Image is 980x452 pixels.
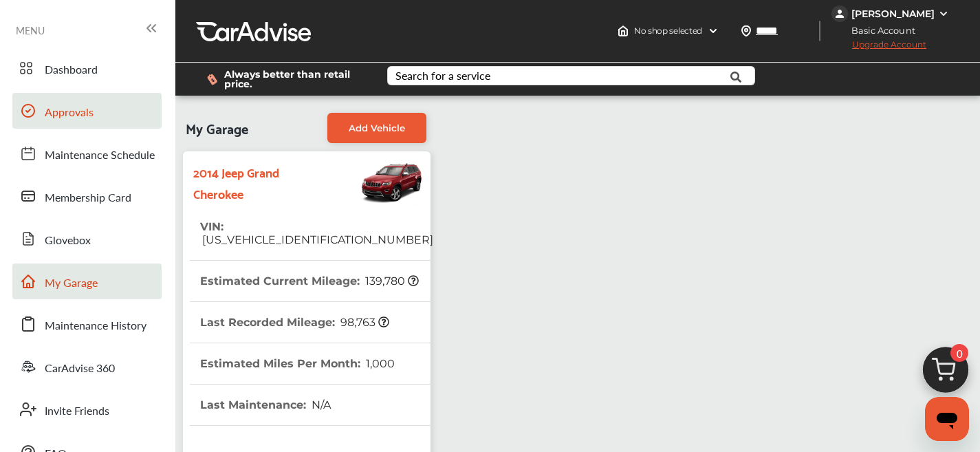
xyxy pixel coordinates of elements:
[45,317,146,335] span: Maintenance History
[12,263,162,299] a: My Garage
[12,50,162,86] a: Dashboard
[831,6,848,22] img: jVpblrzwTbfkPYzPPzSLxeg0AAAAASUVORK5CYII=
[851,8,935,20] div: [PERSON_NAME]
[938,8,949,19] img: WGsFRI8htEPBVLJbROoPRyZpYNWhNONpIPPETTm6eUC0GeLEiAAAAAElFTkSuQmCC
[315,158,424,206] img: Vehicle
[224,69,365,89] span: Always better than retail price.
[200,385,331,425] th: Last Maintenance :
[200,343,395,384] th: Estimated Miles Per Month :
[833,23,926,38] span: Basic Account
[364,357,395,370] span: 1,000
[950,344,968,362] span: 0
[45,104,94,122] span: Approvals
[45,147,155,164] span: Maintenance Schedule
[193,161,315,204] strong: 2014 Jeep Grand Cherokee
[12,221,162,257] a: Glovebox
[741,25,752,36] img: location_vector.a44bc228.svg
[363,275,419,288] span: 139,780
[12,178,162,214] a: Membership Card
[45,402,109,420] span: Invite Friends
[338,316,389,329] span: 98,763
[200,302,389,343] th: Last Recorded Mileage :
[12,391,162,427] a: Invite Friends
[200,261,419,301] th: Estimated Current Mileage :
[327,113,426,143] a: Add Vehicle
[200,206,433,260] th: VIN :
[12,349,162,385] a: CarAdvise 360
[349,122,405,133] span: Add Vehicle
[186,113,248,143] span: My Garage
[12,136,162,171] a: Maintenance Schedule
[708,25,719,36] img: header-down-arrow.9dd2ce7d.svg
[618,25,629,36] img: header-home-logo.8d720a4f.svg
[395,70,490,81] div: Search for a service
[200,233,433,246] span: [US_VEHICLE_IDENTIFICATION_NUMBER]
[819,21,820,41] img: header-divider.bc55588e.svg
[831,39,926,56] span: Upgrade Account
[12,93,162,129] a: Approvals
[925,397,969,441] iframe: Button to launch messaging window
[45,61,98,79] span: Dashboard
[45,232,91,250] span: Glovebox
[12,306,162,342] a: Maintenance History
[16,25,45,36] span: MENU
[45,360,115,378] span: CarAdvise 360
[913,341,979,407] img: cart_icon.3d0951e8.svg
[634,25,702,36] span: No shop selected
[45,189,131,207] span: Membership Card
[309,398,331,411] span: N/A
[207,74,217,85] img: dollor_label_vector.a70140d1.svg
[45,275,98,292] span: My Garage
